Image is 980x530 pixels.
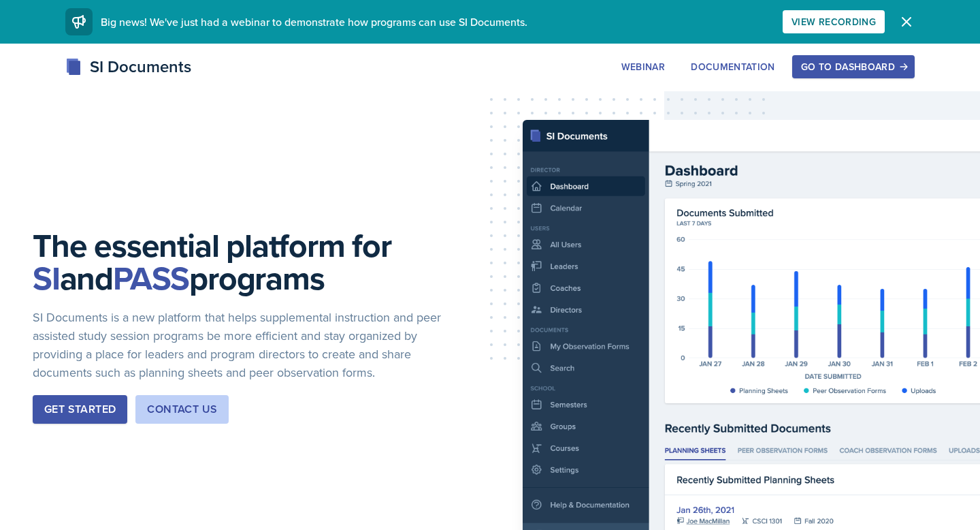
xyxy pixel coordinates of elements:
button: Documentation [682,55,784,78]
button: Webinar [612,55,674,78]
div: Get Started [44,401,116,418]
div: Contact Us [147,401,217,418]
button: Go to Dashboard [792,55,915,78]
div: SI Documents [65,54,191,79]
button: Contact Us [135,395,229,424]
button: View Recording [783,10,885,33]
div: Webinar [621,61,665,72]
div: View Recording [791,16,876,27]
div: Documentation [691,61,775,72]
button: Get Started [33,395,127,424]
span: Big news! We've just had a webinar to demonstrate how programs can use SI Documents. [101,14,527,29]
div: Go to Dashboard [801,61,906,72]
